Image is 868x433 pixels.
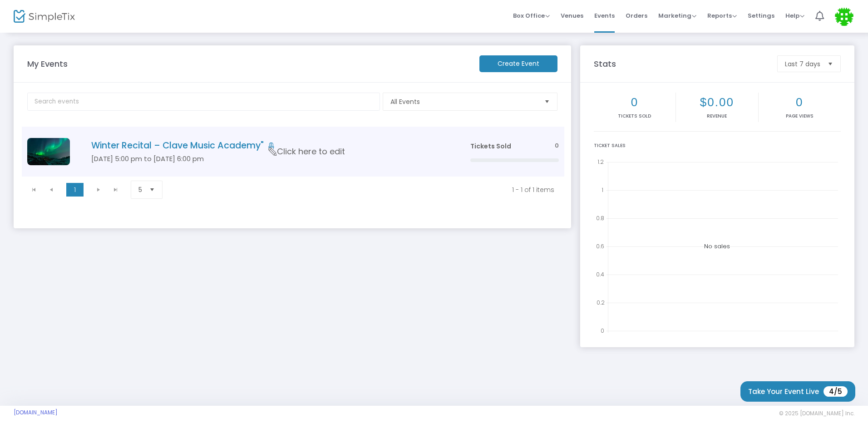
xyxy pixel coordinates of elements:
[748,4,774,27] span: Settings
[541,93,553,110] button: Select
[785,11,804,20] span: Help
[23,58,475,70] m-panel-title: My Events
[785,59,820,69] span: Last 7 days
[22,127,564,177] div: Data table
[589,58,773,70] m-panel-title: Stats
[91,155,443,163] h5: [DATE] 5:00 pm to [DATE] 6:00 pm
[594,156,841,337] div: No sales
[626,4,647,27] span: Orders
[14,409,58,416] a: [DOMAIN_NAME]
[66,183,84,197] span: Page 1
[824,386,848,397] span: 4/5
[555,142,559,150] span: 0
[594,4,615,27] span: Events
[678,113,756,119] p: Revenue
[179,185,555,194] kendo-pager-info: 1 - 1 of 1 items
[594,142,841,149] div: Ticket Sales
[596,95,674,109] h2: 0
[740,381,855,402] button: Take Your Event Live4/5
[479,55,557,72] m-button: Create Event
[138,185,142,194] span: 5
[779,410,854,417] span: © 2025 [DOMAIN_NAME] Inc.
[146,181,158,198] button: Select
[561,4,583,27] span: Venues
[658,11,696,20] span: Marketing
[760,113,839,119] p: Page Views
[390,97,537,106] span: All Events
[824,56,837,72] button: Select
[678,95,756,109] h2: $0.00
[27,93,380,111] input: Search events
[269,146,345,157] span: Click here to edit
[91,140,443,151] h4: Winter Recital – Clave Music Academy"
[513,11,550,20] span: Box Office
[707,11,737,20] span: Reports
[470,142,511,151] span: Tickets Sold
[596,113,674,119] p: Tickets sold
[760,95,839,109] h2: 0
[27,138,70,165] img: img_lights.jpg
